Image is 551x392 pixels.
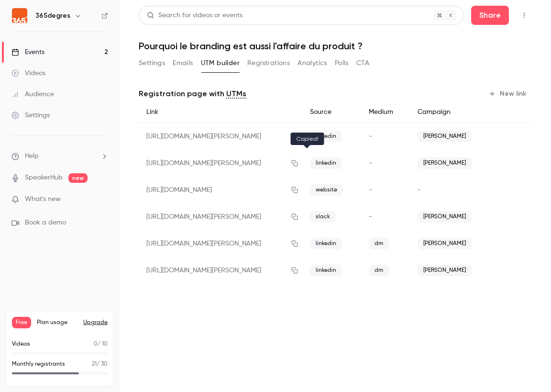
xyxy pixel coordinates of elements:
button: Polls [335,56,349,71]
span: linkedin [310,131,342,142]
span: linkedin [310,238,342,249]
img: 365degres [12,8,27,23]
p: / 30 [92,360,108,369]
div: Campaign [410,101,495,123]
span: - [369,213,372,220]
span: [PERSON_NAME] [418,157,472,169]
p: Monthly registrants [12,360,65,369]
div: Videos [11,68,45,78]
span: slack [310,211,336,223]
div: Source [302,101,361,123]
button: Upgrade [83,319,108,326]
span: Help [25,151,39,161]
span: - [369,133,372,140]
div: [URL][DOMAIN_NAME][PERSON_NAME] [139,203,302,230]
span: [PERSON_NAME] [418,131,472,142]
button: Share [471,6,509,25]
div: Settings [11,111,50,120]
div: Medium [361,101,409,123]
a: SpeakerHub [25,173,63,183]
span: - [418,187,421,193]
div: Link [139,101,302,123]
span: [PERSON_NAME] [418,265,472,276]
span: 21 [92,361,97,367]
div: [URL][DOMAIN_NAME] [139,177,302,203]
button: Registrations [247,56,290,71]
span: linkedin [310,265,342,276]
button: Emails [173,56,193,71]
li: help-dropdown-opener [11,151,108,161]
h1: Pourquoi le branding est aussi l'affaire du produit ? [139,40,532,52]
div: [URL][DOMAIN_NAME][PERSON_NAME] [139,230,302,257]
span: linkedin [310,157,342,169]
span: dm [369,265,389,276]
span: new [68,173,88,183]
span: What's new [25,194,61,204]
span: - [369,187,372,193]
span: 0 [94,341,98,347]
h6: 365degres [35,11,70,21]
span: - [369,160,372,167]
p: Videos [12,340,30,348]
div: [URL][DOMAIN_NAME][PERSON_NAME] [139,150,302,177]
div: [URL][DOMAIN_NAME][PERSON_NAME] [139,257,302,284]
span: Book a demo [25,218,66,228]
button: New link [485,86,532,101]
button: Analytics [298,56,327,71]
div: Events [11,47,44,57]
p: Registration page with [139,88,246,100]
a: UTMs [226,88,246,100]
div: Search for videos or events [147,11,242,21]
button: CTA [356,56,369,71]
button: Settings [139,56,165,71]
button: UTM builder [201,56,240,71]
div: [URL][DOMAIN_NAME][PERSON_NAME] [139,123,302,150]
span: [PERSON_NAME] [418,211,472,223]
span: [PERSON_NAME] [418,238,472,249]
p: / 10 [94,340,108,348]
span: Plan usage [37,319,77,326]
span: dm [369,238,389,249]
span: Free [12,317,31,328]
div: Audience [11,90,54,99]
span: website [310,184,343,196]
